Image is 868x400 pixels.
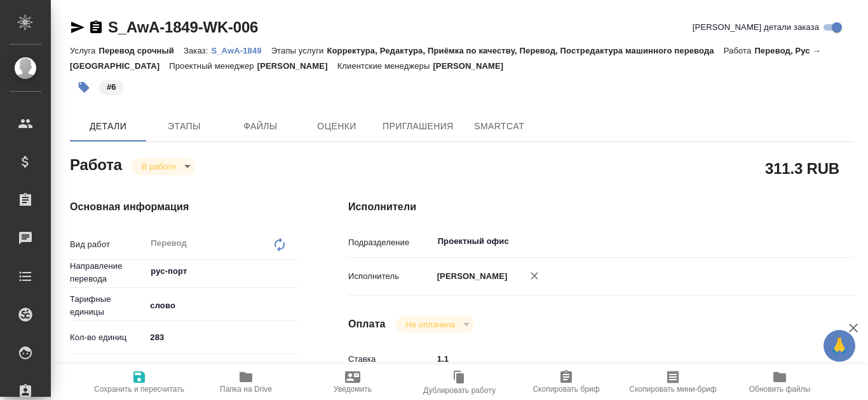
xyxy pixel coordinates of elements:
button: 🙏 [824,330,855,362]
button: Удалить исполнителя [520,262,548,290]
div: слово [146,295,297,317]
button: Скопировать ссылку [88,20,104,35]
span: 6 [98,81,125,92]
p: Подразделение [348,236,433,249]
div: ✎ Введи что-нибудь [146,360,297,382]
span: Обновить файлы [749,385,811,394]
span: 🙏 [829,332,850,359]
button: Open [805,240,808,243]
span: [PERSON_NAME] детали заказа [693,21,819,34]
span: Скопировать бриф [532,385,599,394]
p: Перевод срочный [98,46,184,55]
h4: Оплата [348,317,386,332]
span: Приглашения [383,118,454,134]
span: SmartCat [469,118,530,134]
p: Проектный менеджер [169,61,257,71]
a: S_AwA-1849 [211,45,271,55]
span: Дублировать работу [423,386,496,395]
button: Скопировать ссылку для ЯМессенджера [70,20,85,35]
p: Исполнитель [348,270,433,283]
p: Тарифные единицы [70,293,146,318]
button: Обновить файлы [726,364,833,400]
span: Детали [78,118,139,134]
h2: Работа [70,152,122,175]
span: Уведомить [334,385,372,394]
span: Сохранить и пересчитать [94,385,184,394]
span: Оценки [306,118,367,134]
a: S_AwA-1849-WK-006 [108,18,258,36]
p: [PERSON_NAME] [433,270,508,283]
span: Папка на Drive [220,385,272,394]
button: Дублировать работу [406,364,513,400]
button: Добавить тэг [70,73,98,101]
button: Скопировать мини-бриф [620,364,726,400]
p: [PERSON_NAME] [257,61,337,71]
span: Файлы [230,118,291,134]
span: Скопировать мини-бриф [629,385,716,394]
div: В работе [132,158,195,175]
h2: 311.3 RUB [765,157,839,179]
p: Корректура, Редактура, Приёмка по качеству, Перевод, Постредактура машинного перевода [327,46,723,55]
div: В работе [396,316,474,333]
button: Не оплачена [402,319,459,330]
h4: Основная информация [70,199,297,215]
button: Open [290,270,293,273]
h4: Исполнители [348,199,854,215]
p: Направление перевода [70,260,146,285]
button: Уведомить [299,364,406,400]
input: ✎ Введи что-нибудь [146,328,297,346]
input: ✎ Введи что-нибудь [433,350,812,368]
p: Работа [724,46,755,55]
p: S_AwA-1849 [211,46,271,55]
button: В работе [138,161,180,172]
p: Вид работ [70,238,146,251]
p: Ставка [348,353,433,366]
button: Папка на Drive [193,364,299,400]
button: Скопировать бриф [513,364,620,400]
p: Этапы услуги [271,46,327,55]
p: #6 [107,81,116,94]
p: Услуга [70,46,98,55]
p: Клиентские менеджеры [337,61,433,71]
span: Этапы [154,118,215,134]
p: Кол-во единиц [70,331,146,344]
button: Сохранить и пересчитать [86,364,193,400]
p: Заказ: [184,46,211,55]
p: [PERSON_NAME] [433,61,513,71]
